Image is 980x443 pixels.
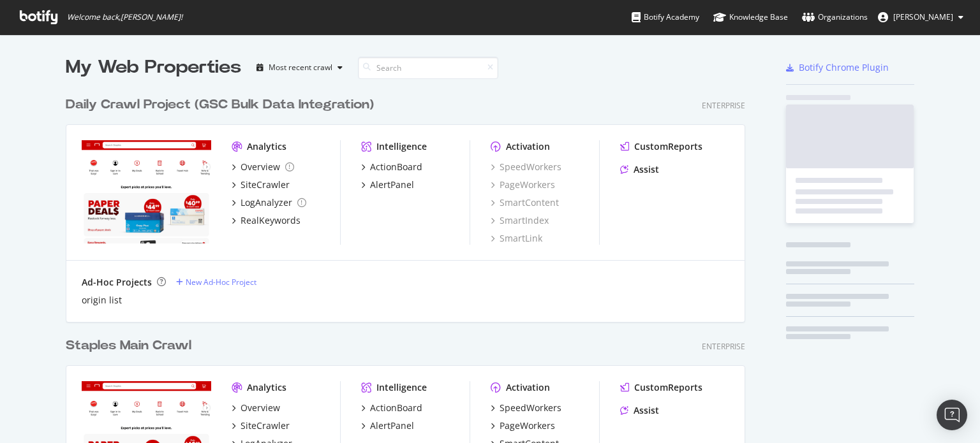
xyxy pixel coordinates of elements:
a: CustomReports [620,381,702,394]
a: CustomReports [620,140,702,153]
div: RealKeywords [241,214,301,227]
a: origin list [82,294,122,307]
div: Knowledge Base [713,11,788,24]
div: SpeedWorkers [500,402,561,414]
div: Activation [506,381,550,394]
div: SiteCrawler [241,419,290,432]
a: SpeedWorkers [491,402,561,414]
div: Organizations [802,11,868,24]
div: Most recent crawl [269,64,332,71]
a: Overview [232,402,280,414]
button: [PERSON_NAME] [868,7,974,27]
a: New Ad-Hoc Project [176,277,256,287]
a: PageWorkers [491,178,555,191]
a: SmartLink [491,232,542,245]
a: PageWorkers [491,419,555,432]
div: ActionBoard [370,161,422,173]
img: staples.com [82,140,211,243]
a: RealKeywords [232,214,301,227]
a: Botify Chrome Plugin [786,61,889,74]
div: Overview [241,161,280,173]
div: ActionBoard [370,402,422,414]
div: Analytics [247,381,286,394]
button: Most recent crawl [251,57,348,78]
div: Botify Academy [632,11,699,24]
a: Staples Main Crawl [66,337,197,355]
div: My Web Properties [66,55,241,80]
div: Enterprise [702,100,745,111]
div: Assist [634,163,659,176]
div: CustomReports [634,381,702,394]
div: Staples Main Crawl [66,337,191,355]
a: SiteCrawler [232,419,290,432]
div: Intelligence [376,381,427,394]
a: AlertPanel [361,419,414,432]
a: SiteCrawler [232,178,290,191]
div: New Ad-Hoc Project [186,277,256,287]
div: Overview [241,402,280,414]
div: Daily Crawl Project (GSC Bulk Data Integration) [66,96,374,114]
div: AlertPanel [370,419,414,432]
div: Analytics [247,140,286,153]
div: Ad-Hoc Projects [82,276,152,289]
div: Activation [506,140,550,153]
a: SmartIndex [491,214,549,227]
a: Assist [620,404,659,417]
div: PageWorkers [500,419,555,432]
a: Assist [620,163,659,176]
span: Welcome back, [PERSON_NAME] ! [67,12,182,22]
a: Daily Crawl Project (GSC Bulk Data Integration) [66,96,379,114]
a: SmartContent [491,196,559,209]
input: Search [358,57,498,79]
div: Enterprise [702,341,745,352]
div: Intelligence [376,140,427,153]
a: ActionBoard [361,402,422,414]
div: LogAnalyzer [241,196,292,209]
div: SiteCrawler [241,178,290,191]
div: AlertPanel [370,178,414,191]
div: Botify Chrome Plugin [799,61,889,74]
a: LogAnalyzer [232,196,306,209]
a: ActionBoard [361,161,422,173]
a: Overview [232,161,294,173]
a: AlertPanel [361,178,414,191]
div: Open Intercom Messenger [937,400,967,430]
div: CustomReports [634,140,702,153]
a: SpeedWorkers [491,161,561,173]
div: Assist [634,404,659,417]
span: Taylor Brantley [893,11,953,22]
